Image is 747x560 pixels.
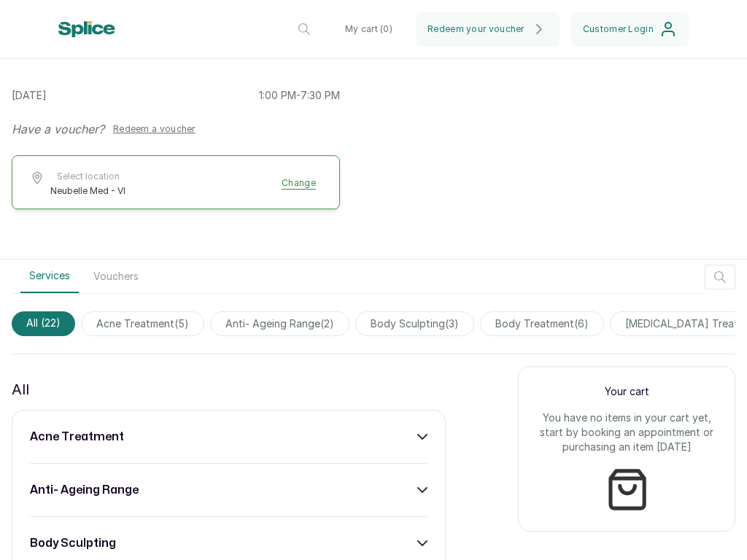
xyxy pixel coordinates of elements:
[107,120,201,138] button: Redeem a voucher
[85,260,147,293] button: Vouchers
[30,428,124,446] h3: acne treatment
[210,311,349,336] span: anti- ageing range(2)
[536,411,717,454] p: You have no items in your cart yet, start by booking an appointment or purchasing an item [DATE]
[333,12,404,47] button: My cart (0)
[50,171,125,182] span: Select location
[12,120,104,138] p: Have a voucher?
[30,481,139,499] h3: anti- ageing range
[571,12,689,47] button: Customer Login
[416,12,560,47] button: Redeem your voucher
[259,88,340,103] p: 1:00 PM - 7:30 PM
[12,378,29,401] p: All
[12,311,75,336] span: All (22)
[30,171,322,197] button: Select locationNeubelle Med - VIChange
[355,311,474,336] span: body sculpting(3)
[583,23,654,35] span: Customer Login
[81,311,204,336] span: acne treatment(5)
[427,23,525,35] span: Redeem your voucher
[50,185,125,197] span: Neubelle Med - VI
[30,534,116,552] h3: body sculpting
[12,88,47,103] p: [DATE]
[536,384,717,399] p: Your cart
[20,260,79,293] button: Services
[480,311,604,336] span: body treatment(6)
